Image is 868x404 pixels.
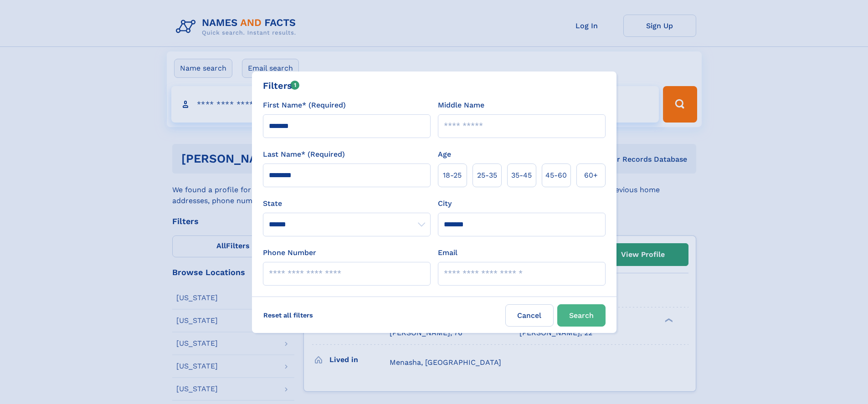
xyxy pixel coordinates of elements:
[557,304,606,327] button: Search
[545,170,567,181] span: 45‑60
[263,149,345,160] label: Last Name* (Required)
[438,149,451,160] label: Age
[263,79,300,92] div: Filters
[584,170,598,181] span: 60+
[511,170,532,181] span: 35‑45
[505,304,554,327] label: Cancel
[263,100,346,111] label: First Name* (Required)
[263,198,431,209] label: State
[257,304,319,326] label: Reset all filters
[443,170,462,181] span: 18‑25
[438,198,452,209] label: City
[438,247,457,258] label: Email
[477,170,497,181] span: 25‑35
[438,100,484,111] label: Middle Name
[263,247,316,258] label: Phone Number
